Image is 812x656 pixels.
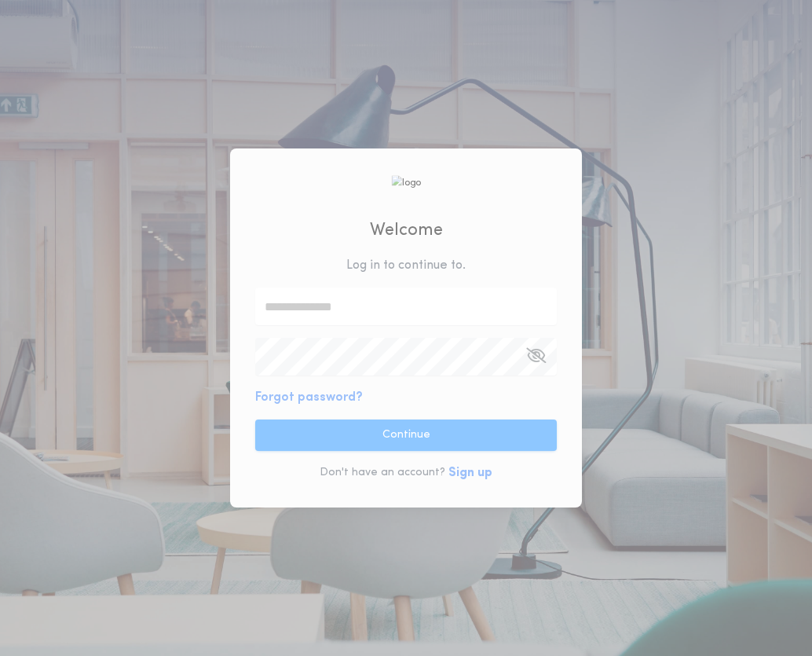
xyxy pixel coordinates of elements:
[370,218,443,244] h2: Welcome
[320,465,445,481] p: Don't have an account?
[391,175,421,190] img: logo
[255,420,557,451] button: Continue
[255,388,363,407] button: Forgot password?
[448,464,492,482] button: Sign up
[346,256,466,275] p: Log in to continue to .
